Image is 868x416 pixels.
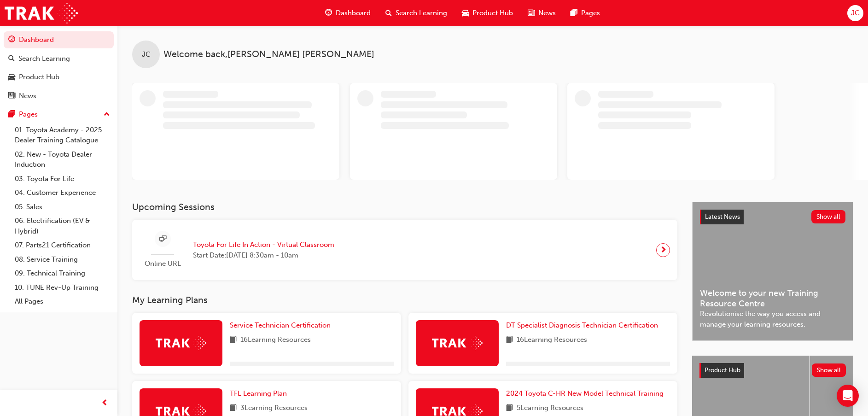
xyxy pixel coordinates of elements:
[19,72,59,82] div: Product Hub
[11,214,114,238] a: 06. Electrification (EV & Hybrid)
[8,111,15,119] span: pages-icon
[396,8,447,18] span: Search Learning
[517,403,583,414] span: 5 Learning Resources
[4,69,114,86] a: Product Hub
[193,240,334,250] span: Toyota For Life In Action - Virtual Classroom
[18,53,70,64] div: Search Learning
[230,321,331,329] span: Service Technician Certification
[325,7,332,19] span: guage-icon
[472,8,513,18] span: Product Hub
[336,8,371,18] span: Dashboard
[851,8,860,18] span: JC
[230,403,237,414] span: book-icon
[140,227,670,273] a: Online URLToyota For Life In Action - Virtual ClassroomStart Date:[DATE] 8:30am - 10am
[528,7,535,19] span: news-icon
[812,363,846,377] button: Show all
[8,92,15,100] span: news-icon
[660,244,667,257] span: next-icon
[563,4,607,23] a: pages-iconPages
[230,320,334,331] a: Service Technician Certification
[5,3,78,23] img: Trak
[193,250,334,261] span: Start Date: [DATE] 8:30am - 10am
[11,266,114,281] a: 09. Technical Training
[8,73,15,82] span: car-icon
[699,363,846,378] a: Product HubShow all
[19,91,36,101] div: News
[462,7,469,19] span: car-icon
[132,202,677,212] h3: Upcoming Sessions
[11,123,114,147] a: 01. Toyota Academy - 2025 Dealer Training Catalogue
[140,258,186,269] span: Online URL
[581,8,600,18] span: Pages
[101,398,108,409] span: prev-icon
[811,210,846,223] button: Show all
[385,7,392,19] span: search-icon
[506,320,662,331] a: DT Specialist Diagnosis Technician Certification
[4,106,114,123] button: Pages
[104,109,110,121] span: up-icon
[378,4,454,23] a: search-iconSearch Learning
[847,5,863,21] button: JC
[506,388,667,399] a: 2024 Toyota C-HR New Model Technical Training
[454,4,520,23] a: car-iconProduct Hub
[4,50,114,67] a: Search Learning
[11,200,114,214] a: 05. Sales
[4,31,114,48] a: Dashboard
[506,334,513,346] span: book-icon
[11,281,114,295] a: 10. TUNE Rev-Up Training
[159,234,166,245] span: sessionType_ONLINE_URL-icon
[506,403,513,414] span: book-icon
[11,186,114,200] a: 04. Customer Experience
[230,388,291,399] a: TFL Learning Plan
[230,334,237,346] span: book-icon
[142,49,151,60] span: JC
[19,109,38,120] div: Pages
[538,8,556,18] span: News
[11,172,114,186] a: 03. Toyota For Life
[705,366,740,374] span: Product Hub
[432,336,483,350] img: Trak
[705,213,740,221] span: Latest News
[230,389,287,398] span: TFL Learning Plan
[11,238,114,252] a: 07. Parts21 Certification
[240,403,308,414] span: 3 Learning Resources
[520,4,563,23] a: news-iconNews
[11,294,114,309] a: All Pages
[571,7,577,19] span: pages-icon
[8,36,15,44] span: guage-icon
[700,309,845,329] span: Revolutionise the way you access and manage your learning resources.
[11,252,114,267] a: 08. Service Training
[506,389,664,398] span: 2024 Toyota C-HR New Model Technical Training
[692,202,853,341] a: Latest NewsShow allWelcome to your new Training Resource CentreRevolutionise the way you access a...
[11,147,114,172] a: 02. New - Toyota Dealer Induction
[700,210,845,224] a: Latest NewsShow all
[240,334,311,346] span: 16 Learning Resources
[163,49,374,60] span: Welcome back , [PERSON_NAME] [PERSON_NAME]
[4,88,114,105] a: News
[132,295,677,305] h3: My Learning Plans
[700,288,845,309] span: Welcome to your new Training Resource Centre
[517,334,587,346] span: 16 Learning Resources
[4,29,114,106] button: DashboardSearch LearningProduct HubNews
[156,336,206,350] img: Trak
[8,55,15,63] span: search-icon
[318,4,378,23] a: guage-iconDashboard
[506,321,658,329] span: DT Specialist Diagnosis Technician Certification
[837,385,859,407] div: Open Intercom Messenger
